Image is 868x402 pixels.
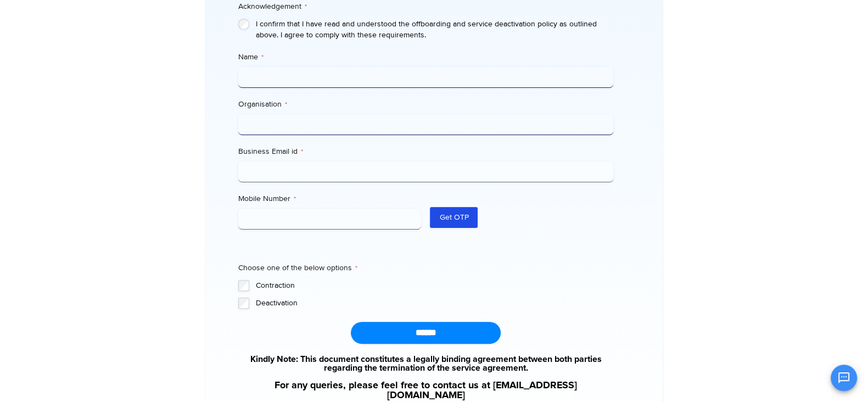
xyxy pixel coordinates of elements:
[256,280,613,291] label: Contraction
[430,207,478,228] button: Get OTP
[238,355,613,372] a: Kindly Note: This document constitutes a legally binding agreement between both parties regarding...
[256,19,613,41] label: I confirm that I have read and understood the offboarding and service deactivation policy as outl...
[256,298,613,309] label: Deactivation
[238,146,613,157] label: Business Email id
[238,193,422,204] label: Mobile Number
[238,52,613,63] label: Name
[238,99,613,110] label: Organisation
[238,1,307,12] legend: Acknowledgement
[238,381,613,400] a: For any queries, please feel free to contact us at [EMAIL_ADDRESS][DOMAIN_NAME]
[238,263,357,273] legend: Choose one of the below options
[831,365,857,391] button: Open chat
